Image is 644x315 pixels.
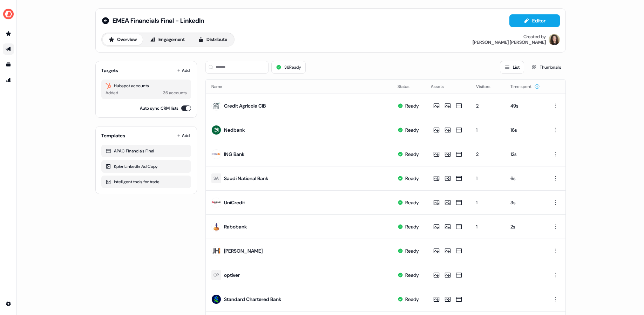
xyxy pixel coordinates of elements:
[510,199,540,206] div: 3s
[3,298,14,309] a: Go to integrations
[405,102,419,109] div: Ready
[3,59,14,70] a: Go to templates
[3,28,14,39] a: Go to prospects
[213,175,219,182] div: SA
[176,66,191,75] button: Add
[523,34,546,40] div: Created by
[405,151,419,158] div: Ready
[224,296,281,303] div: Standard Chartered Bank
[224,223,247,230] div: Rabobank
[106,89,118,96] div: Added
[106,178,187,185] div: Intelligent tools for trade
[106,148,187,155] div: APAC Financials Final
[476,223,499,230] div: 1
[476,126,499,133] div: 1
[106,82,187,89] div: Hubspot accounts
[476,102,499,109] div: 2
[140,105,178,112] label: Auto sync CRM lists
[192,34,233,45] button: Distribute
[510,102,540,109] div: 49s
[510,151,540,158] div: 12s
[500,61,524,74] button: List
[405,296,419,303] div: Ready
[473,40,546,45] div: [PERSON_NAME] [PERSON_NAME]
[224,102,266,109] div: Credit Agricole CIB
[224,272,240,279] div: optiver
[527,61,566,74] button: Thumbnails
[224,199,245,206] div: UniCredit
[476,175,499,182] div: 1
[549,34,560,45] img: Alexandra
[510,126,540,133] div: 16s
[224,126,245,133] div: Nedbank
[224,175,268,182] div: Saudi National Bank
[3,43,14,55] a: Go to outbound experience
[113,16,204,25] span: EMEA Financials Final - LinkedIn
[144,34,191,45] button: Engagement
[510,223,540,230] div: 2s
[405,272,419,279] div: Ready
[398,80,418,93] button: Status
[101,132,125,139] div: Templates
[405,199,419,206] div: Ready
[509,18,560,25] a: Editor
[509,14,560,27] button: Editor
[106,163,187,170] div: Kpler LinkedIn Ad Copy
[176,131,191,141] button: Add
[425,80,470,94] th: Assets
[510,175,540,182] div: 6s
[224,247,263,254] div: [PERSON_NAME]
[405,126,419,133] div: Ready
[476,151,499,158] div: 2
[213,272,219,279] div: OP
[405,247,419,254] div: Ready
[224,151,244,158] div: ING Bank
[405,223,419,230] div: Ready
[476,80,499,93] button: Visitors
[271,61,306,74] button: 36Ready
[476,199,499,206] div: 1
[101,67,118,74] div: Targets
[211,80,231,93] button: Name
[405,175,419,182] div: Ready
[103,34,143,45] button: Overview
[510,80,540,93] button: Time spent
[163,89,187,96] div: 36 accounts
[3,74,14,85] a: Go to attribution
